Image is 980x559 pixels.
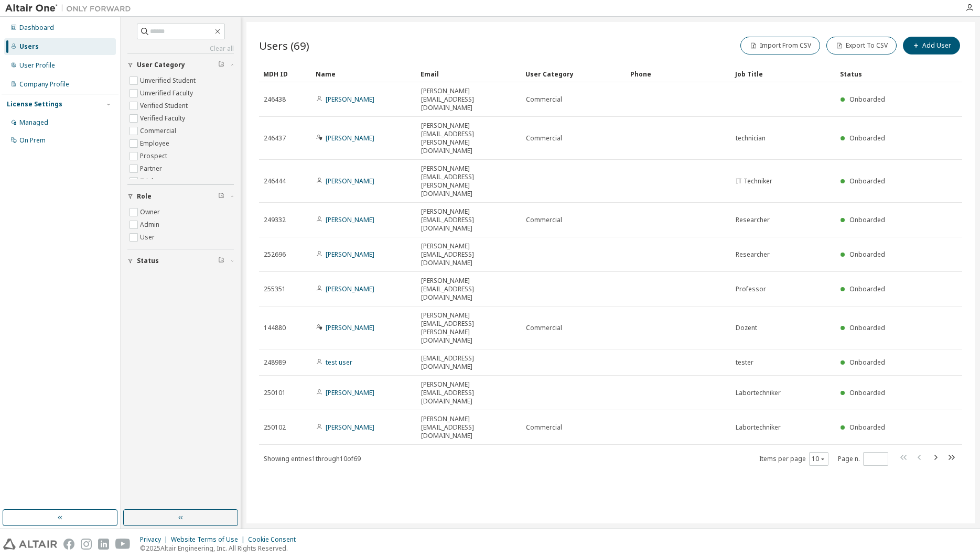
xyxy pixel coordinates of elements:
[218,192,224,201] span: Clear filter
[259,38,309,53] span: Users (69)
[736,250,770,259] span: Researcher
[421,380,516,405] span: [PERSON_NAME][EMAIL_ADDRESS][DOMAIN_NAME]
[849,250,885,259] span: Onboarded
[263,65,307,82] div: MDH ID
[421,354,516,371] span: [EMAIL_ADDRESS][DOMAIN_NAME]
[171,535,248,544] div: Website Terms of Use
[140,218,161,231] label: Admin
[326,177,374,185] a: [PERSON_NAME]
[127,185,234,208] button: Role
[19,24,54,32] div: Dashboard
[7,100,62,108] div: License Settings
[140,544,302,553] p: © 2025 Altair Engineering, Inc. All Rights Reserved.
[736,358,753,367] span: tester
[264,95,286,104] span: 246438
[264,389,286,397] span: 250101
[140,150,169,162] label: Prospect
[264,216,286,224] span: 249332
[849,95,885,104] span: Onboarded
[127,249,234,272] button: Status
[326,388,374,397] a: [PERSON_NAME]
[115,539,131,550] img: youtube.svg
[630,65,727,82] div: Phone
[421,415,516,440] span: [PERSON_NAME][EMAIL_ADDRESS][DOMAIN_NAME]
[140,112,187,125] label: Verified Faculty
[526,324,562,332] span: Commercial
[849,323,885,332] span: Onboarded
[316,65,412,82] div: Name
[264,177,286,185] span: 246444
[826,37,897,54] button: Export To CSV
[264,250,286,259] span: 252696
[248,535,302,544] div: Cookie Consent
[140,137,171,150] label: Employee
[736,324,757,332] span: Dozent
[326,284,374,293] a: [PERSON_NAME]
[140,162,164,175] label: Partner
[127,45,234,53] a: Clear all
[137,61,185,69] span: User Category
[326,215,374,224] a: [PERSON_NAME]
[526,423,562,432] span: Commercial
[137,192,152,201] span: Role
[140,175,155,188] label: Trial
[264,423,286,432] span: 250102
[526,95,562,104] span: Commercial
[421,87,516,112] span: [PERSON_NAME][EMAIL_ADDRESS][DOMAIN_NAME]
[140,535,171,544] div: Privacy
[736,285,766,293] span: Professor
[849,284,885,293] span: Onboarded
[840,65,899,82] div: Status
[140,206,162,218] label: Owner
[19,42,39,51] div: Users
[838,452,888,466] span: Page n.
[264,285,286,293] span: 255351
[140,125,178,137] label: Commercial
[127,53,234,76] button: User Category
[19,136,46,145] div: On Prem
[421,242,516,267] span: [PERSON_NAME][EMAIL_ADDRESS][DOMAIN_NAME]
[264,134,286,143] span: 246437
[903,37,960,54] button: Add User
[759,452,828,466] span: Items per page
[526,134,562,143] span: Commercial
[81,539,92,550] img: instagram.svg
[735,65,832,82] div: Job Title
[140,100,190,112] label: Verified Student
[421,165,516,198] span: [PERSON_NAME][EMAIL_ADDRESS][PERSON_NAME][DOMAIN_NAME]
[63,539,74,550] img: facebook.svg
[736,389,781,397] span: Labortechniker
[264,454,361,463] span: Showing entries 1 through 10 of 69
[849,177,885,185] span: Onboarded
[421,207,516,233] span: [PERSON_NAME][EMAIL_ADDRESS][DOMAIN_NAME]
[849,388,885,397] span: Onboarded
[218,61,224,69] span: Clear filter
[849,215,885,224] span: Onboarded
[264,358,286,367] span: 248989
[421,311,516,345] span: [PERSON_NAME][EMAIL_ADDRESS][PERSON_NAME][DOMAIN_NAME]
[736,423,781,432] span: Labortechniker
[526,216,562,224] span: Commercial
[19,61,55,70] div: User Profile
[849,358,885,367] span: Onboarded
[98,539,109,550] img: linkedin.svg
[326,358,352,367] a: test user
[264,324,286,332] span: 144880
[140,231,157,244] label: User
[736,177,772,185] span: IT Techniker
[19,118,48,127] div: Managed
[326,134,374,143] a: [PERSON_NAME]
[736,216,770,224] span: Researcher
[525,65,622,82] div: User Category
[421,277,516,302] span: [PERSON_NAME][EMAIL_ADDRESS][DOMAIN_NAME]
[421,122,516,155] span: [PERSON_NAME][EMAIL_ADDRESS][PERSON_NAME][DOMAIN_NAME]
[326,95,374,104] a: [PERSON_NAME]
[326,323,374,332] a: [PERSON_NAME]
[812,455,826,463] button: 10
[740,37,820,54] button: Import From CSV
[5,3,136,14] img: Altair One
[3,539,57,550] img: altair_logo.svg
[326,423,374,432] a: [PERSON_NAME]
[19,80,69,89] div: Company Profile
[849,134,885,143] span: Onboarded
